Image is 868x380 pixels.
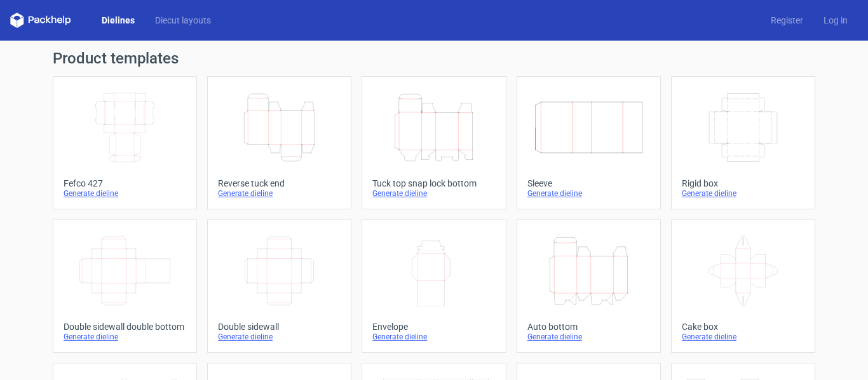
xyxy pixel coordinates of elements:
div: Sleeve [527,178,650,188]
a: Reverse tuck endGenerate dieline [207,76,351,209]
div: Cake box [682,322,804,332]
a: Register [761,14,813,27]
a: Double sidewallGenerate dieline [207,219,351,353]
a: Dielines [92,14,145,27]
a: Auto bottomGenerate dieline [517,219,661,353]
div: Reverse tuck end [218,178,341,188]
a: SleeveGenerate dieline [517,76,661,209]
a: Diecut layouts [145,14,221,27]
div: Generate dieline [218,188,341,199]
div: Tuck top snap lock bottom [372,178,495,188]
a: Fefco 427Generate dieline [53,76,197,209]
h1: Product templates [53,51,815,66]
div: Double sidewall double bottom [64,322,186,332]
div: Fefco 427 [64,178,186,188]
a: Log in [813,14,858,27]
div: Rigid box [682,178,804,188]
div: Generate dieline [372,332,495,342]
div: Generate dieline [64,332,186,342]
div: Generate dieline [218,332,341,342]
div: Generate dieline [64,188,186,199]
a: EnvelopeGenerate dieline [362,219,506,353]
div: Generate dieline [682,188,804,199]
a: Rigid boxGenerate dieline [671,76,815,209]
div: Generate dieline [372,188,495,199]
a: Cake boxGenerate dieline [671,219,815,353]
div: Generate dieline [527,332,650,342]
div: Generate dieline [682,332,804,342]
div: Auto bottom [527,322,650,332]
div: Envelope [372,322,495,332]
div: Generate dieline [527,188,650,199]
a: Double sidewall double bottomGenerate dieline [53,219,197,353]
div: Double sidewall [218,322,341,332]
a: Tuck top snap lock bottomGenerate dieline [362,76,506,209]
